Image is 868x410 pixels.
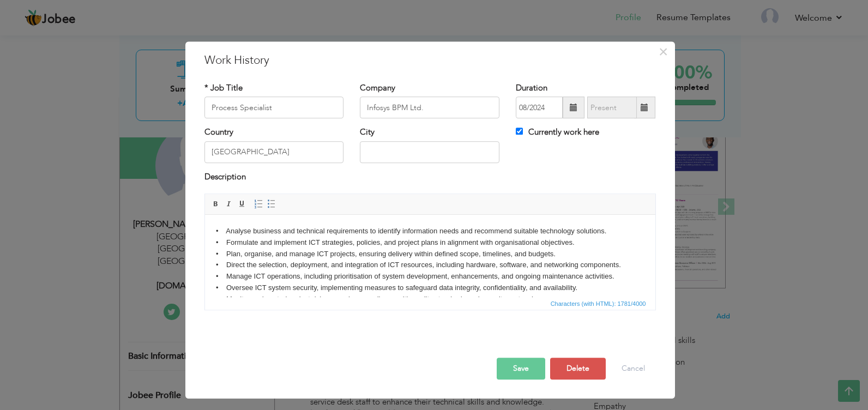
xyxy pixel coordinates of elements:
a: Insert/Remove Bulleted List [266,198,278,210]
h3: Work History [204,52,656,69]
a: Italic [223,198,235,210]
label: Currently work here [516,127,599,138]
span: Characters (with HTML): 1781/4000 [548,299,648,309]
button: Save [497,358,545,379]
input: Currently work here [516,128,523,135]
label: Country [204,127,233,138]
button: Cancel [611,358,656,379]
label: Description [204,171,246,183]
a: Underline [236,198,248,210]
label: * Job Title [204,82,243,94]
label: City [360,127,375,138]
input: Present [587,97,637,119]
button: Delete [550,358,606,379]
body: • Analyse business and technical requirements to identify information needs and recommend suitabl... [11,11,439,147]
button: Close [655,43,672,61]
label: Company [360,82,395,94]
a: Insert/Remove Numbered List [252,198,264,210]
div: Statistics [548,299,649,309]
iframe: Rich Text Editor, workEditor [205,215,655,297]
input: From [516,97,563,119]
a: Bold [210,198,222,210]
span: × [659,42,668,62]
label: Duration [516,82,547,94]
